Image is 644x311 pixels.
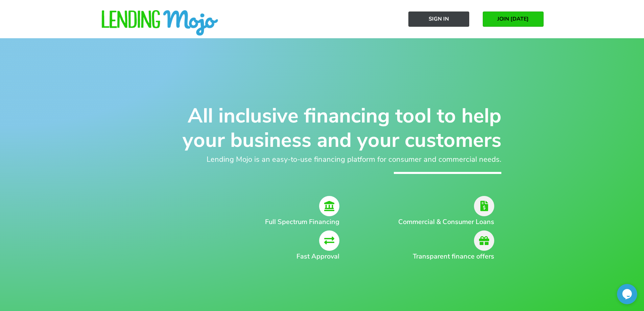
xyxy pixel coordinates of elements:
h1: All inclusive financing tool to help your business and your customers [143,104,501,152]
a: JOIN [DATE] [483,12,544,27]
iframe: chat widget [617,284,637,304]
span: JOIN [DATE] [497,16,529,22]
h2: Commercial & Consumer Loans [387,217,494,227]
h2: Full Spectrum Financing [173,217,340,227]
span: Sign In [429,16,449,22]
h2: Fast Approval [173,251,340,262]
h2: Transparent finance offers [387,251,494,262]
h2: Lending Mojo is an easy-to-use financing platform for consumer and commercial needs. [143,154,501,165]
a: Sign In [408,12,469,27]
img: lm-horizontal-logo [101,10,219,37]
